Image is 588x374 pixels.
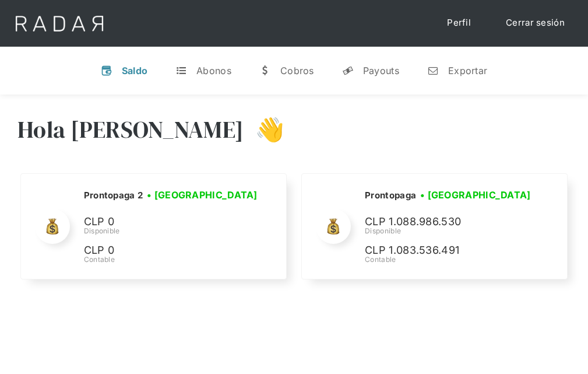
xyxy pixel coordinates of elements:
h3: 👋 [244,115,284,144]
div: Cobros [280,65,314,76]
p: CLP 1.088.986.530 [365,214,540,230]
div: t [175,65,187,76]
p: CLP 0 [84,242,259,259]
h3: • [GEOGRAPHIC_DATA] [147,188,258,202]
div: Contable [84,254,262,265]
p: CLP 0 [84,214,259,230]
div: Payouts [363,65,399,76]
div: Contable [365,254,540,265]
h2: Prontopaga 2 [84,190,143,201]
a: Perfil [435,12,483,34]
div: n [427,65,439,76]
div: Disponible [365,226,540,236]
div: w [259,65,271,76]
div: v [101,65,112,76]
a: Cerrar sesión [494,12,576,34]
h3: • [GEOGRAPHIC_DATA] [420,188,531,202]
div: Disponible [84,226,262,236]
p: CLP 1.083.536.491 [365,242,540,259]
div: Exportar [448,65,487,76]
h3: Hola [PERSON_NAME] [17,115,244,144]
div: Saldo [122,65,148,76]
div: y [342,65,354,76]
div: Abonos [196,65,231,76]
h2: Prontopaga [365,190,416,201]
